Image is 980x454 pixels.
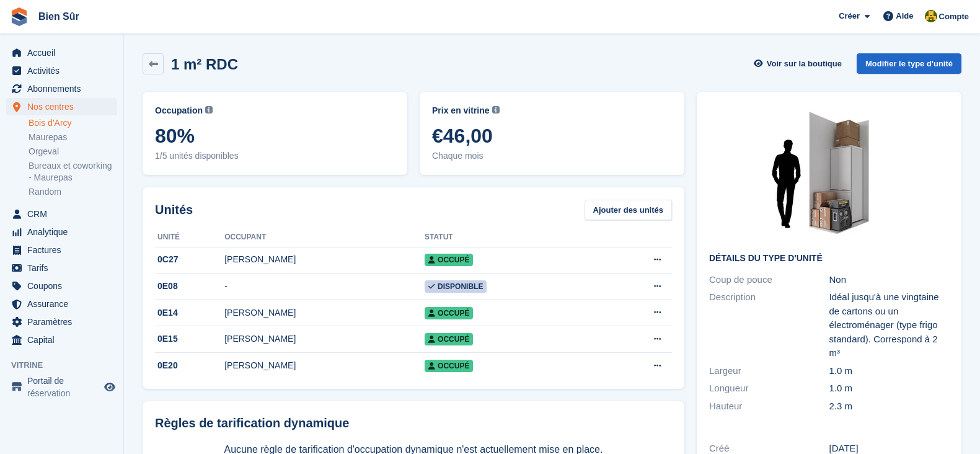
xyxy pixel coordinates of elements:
span: Chaque mois [432,149,672,162]
span: Paramètres [27,313,102,331]
a: menu [6,331,117,349]
th: Statut [425,228,599,247]
div: 1.0 m [829,364,950,378]
div: 0E08 [155,280,224,293]
div: [PERSON_NAME] [224,306,425,319]
span: Capital [27,331,102,349]
div: 2.3 m [829,399,950,414]
span: Nos centres [27,98,102,115]
span: 1/5 unités disponibles [155,149,395,162]
a: menu [6,295,117,313]
span: Disponible [425,280,487,293]
a: Ajouter des unités [585,200,672,220]
a: menu [6,223,117,241]
span: Coupons [27,277,102,295]
div: Largeur [709,364,829,378]
a: menu [6,98,117,115]
a: menu [6,313,117,331]
div: Règles de tarification dynamique [155,414,672,432]
span: Accueil [27,44,102,61]
span: Vitrine [11,359,123,372]
th: Occupant [224,228,425,247]
a: menu [6,205,117,223]
span: Créer [839,10,860,22]
img: icon-info-grey-7440780725fd019a000dd9b08b2336e03edf1995a4989e88bcd33f0948082b44.svg [205,106,213,113]
span: Occupé [425,333,473,345]
a: menu [6,44,117,61]
span: Aide [896,10,913,22]
div: Longueur [709,381,829,396]
img: Fatima Kelaaoui [925,10,937,22]
div: [PERSON_NAME] [224,359,425,372]
a: menu [6,241,117,259]
span: Factures [27,241,102,259]
a: Voir sur la boutique [753,53,847,74]
span: Compte [939,11,969,23]
span: Portail de réservation [27,375,102,399]
div: Hauteur [709,399,829,414]
img: icon-info-grey-7440780725fd019a000dd9b08b2336e03edf1995a4989e88bcd33f0948082b44.svg [492,106,500,113]
a: menu [6,259,117,277]
span: 80% [155,125,395,147]
div: 1.0 m [829,381,950,396]
h2: Détails du type d'unité [709,254,949,264]
span: CRM [27,205,102,223]
a: menu [6,277,117,295]
a: Modifier le type d'unité [857,53,961,74]
span: Activités [27,62,102,79]
span: €46,00 [432,125,672,147]
img: box-1m2.jpg [736,104,922,244]
h2: Unités [155,200,193,219]
span: Assurance [27,295,102,313]
span: Tarifs [27,259,102,277]
span: Occupé [425,360,473,372]
div: 0E14 [155,306,224,319]
span: Analytique [27,223,102,241]
a: menu [6,375,117,399]
span: Voir sur la boutique [767,58,842,70]
a: Bois d'Arcy [29,117,117,129]
div: Non [829,273,950,287]
img: stora-icon-8386f47178a22dfd0bd8f6a31ec36ba5ce8667c1dd55bd0f319d3a0aa187defe.svg [10,7,29,26]
span: Prix en vitrine [432,104,490,117]
div: [PERSON_NAME] [224,332,425,345]
div: 0C27 [155,253,224,266]
a: Boutique d'aperçu [102,380,117,394]
div: 0E20 [155,359,224,372]
a: menu [6,62,117,79]
a: Orgeval [29,146,117,158]
span: Occupation [155,104,203,117]
div: Description [709,290,829,360]
div: 0E15 [155,332,224,345]
h2: 1 m² RDC [171,56,238,73]
a: menu [6,80,117,97]
div: Idéal jusqu'à une vingtaine de cartons ou un électroménager (type frigo standard). Correspond à 2 m³ [829,290,950,360]
div: [PERSON_NAME] [224,253,425,266]
a: Random [29,186,117,198]
span: Abonnements [27,80,102,97]
div: Coup de pouce [709,273,829,287]
td: - [224,274,425,300]
span: Occupé [425,307,473,319]
a: Bureaux et coworking - Maurepas [29,160,117,184]
a: Maurepas [29,131,117,143]
th: Unité [155,228,224,247]
a: Bien Sûr [33,6,84,27]
span: Occupé [425,254,473,266]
